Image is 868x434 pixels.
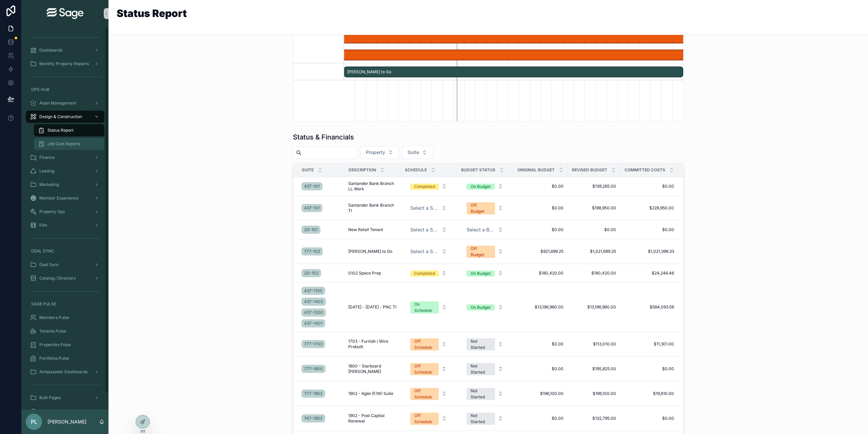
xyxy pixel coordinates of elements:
a: 2G-102 [301,269,321,277]
a: $139,265.00 [572,184,616,189]
div: On Schedule [414,301,435,314]
a: Portfolios Pulse [26,352,104,364]
button: Select Button [405,245,452,258]
a: $0.00 [682,270,725,276]
a: 2G-102 [301,268,340,279]
div: On Budget [471,304,491,310]
span: Status Report [47,128,74,133]
span: Asset Management [39,100,76,106]
span: $0.00 [682,184,725,189]
a: Select Button [405,298,453,317]
span: $0.00 [517,366,564,372]
a: 747-1902 [301,414,325,422]
a: $0.00 [624,366,674,372]
a: [DATE] - [DATE] - PNC TI [348,304,396,310]
a: Select Button [405,359,453,378]
a: Select Button [405,180,453,193]
span: $0.00 [624,416,674,421]
a: $180,420.00 [517,270,564,276]
h1: Status & Financials [293,132,354,142]
a: OPS HUB [26,83,104,96]
div: Not Started [471,363,491,375]
a: Job Cost Reports [34,138,104,150]
span: $196,100.00 [572,391,616,396]
a: 777-1703 [301,340,325,348]
a: $19,610.00 [624,391,674,396]
a: 437-1100437-1402437-1200437-1401 [301,285,340,329]
a: $0.00 [682,205,725,211]
a: $0.00 [682,341,725,347]
div: On Budget [471,270,491,277]
a: $0.00 [572,227,616,232]
span: Marketing [39,182,59,187]
a: 1703 - Furnish / Wire Prebuilt [348,339,396,350]
a: Monthly Property Reports [26,58,104,70]
button: Select Button [405,298,452,316]
div: Not Started [471,413,491,425]
span: Suite [302,167,314,173]
button: Select Button [405,384,452,403]
a: 777-102 [301,247,323,256]
span: Deal Sync [39,262,59,267]
button: Select Button [405,267,452,279]
a: $0.00 [517,184,564,189]
span: PL [31,418,37,426]
a: Tenants Pulse [26,325,104,337]
div: scrollable content [22,27,108,410]
span: $0.00 [682,366,725,372]
a: Deal Sync [26,259,104,271]
a: Select Button [405,409,453,428]
a: Select Button [405,202,453,214]
a: 747-1902 [301,413,340,424]
a: $584,093.56 [624,304,674,310]
a: Select Button [405,335,453,354]
a: $132,795.00 [572,416,616,421]
span: Dashboards [39,48,62,53]
a: 437-1100 [301,287,325,295]
span: Member Experience [39,195,78,201]
a: 437-101 [301,181,340,192]
button: Select Button [461,384,509,403]
a: 437-1402 [301,298,326,306]
span: Select a Schedule [410,205,439,211]
div: Off Schedule [414,388,435,400]
a: Status Report [34,124,104,136]
a: 2G-101 [301,224,340,235]
span: Schedule [405,167,427,173]
button: Select Button [360,146,399,159]
a: 437-101 [301,182,322,190]
a: $0.00 [517,205,564,211]
a: 437-101 [301,204,322,212]
a: 777-1902 [301,390,325,398]
a: $228,950.00 [624,205,674,211]
span: 777-102 [304,249,320,254]
span: 747-1902 [304,416,322,421]
a: Select Button [461,199,509,218]
button: Select Button [405,335,452,353]
span: $0.00 [682,391,725,396]
a: $113,010.00 [572,341,616,347]
img: App logo [47,8,83,19]
button: Select Button [461,267,509,279]
span: $1,021,699.25 [572,249,616,254]
a: $0.00 [682,304,725,310]
button: Select Button [405,409,452,428]
button: Select Button [461,242,509,261]
button: Select Button [461,224,509,236]
a: Dashboards [26,44,104,56]
a: Santander Bank Branch LL Work [348,181,396,192]
a: New Retail Tenant [348,227,396,232]
a: Santander Bank Branch TI [348,203,396,213]
a: Built Pages [26,392,104,404]
span: $0.00 [624,227,674,232]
